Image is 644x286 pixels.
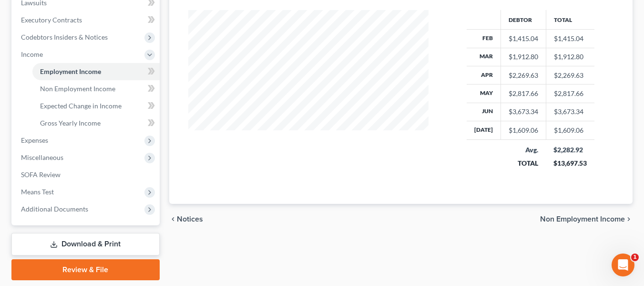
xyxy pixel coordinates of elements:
span: Expected Change in Income [40,102,122,110]
div: $3,673.34 [509,107,538,117]
span: Income [21,50,43,58]
td: $2,269.63 [546,66,594,84]
span: Non Employment Income [540,215,625,223]
th: Apr [467,66,501,84]
span: 1 [631,254,639,261]
td: $1,912.80 [546,48,594,66]
a: Review & File [11,259,160,280]
a: SOFA Review [13,166,160,183]
div: $2,269.63 [509,71,538,80]
span: Codebtors Insiders & Notices [21,33,108,41]
iframe: Intercom live chat [612,254,634,276]
div: $1,912.80 [509,52,538,62]
span: Executory Contracts [21,16,82,24]
div: Avg. [508,145,538,155]
a: Executory Contracts [13,11,160,29]
a: Gross Yearly Income [32,115,160,132]
div: $2,817.66 [509,89,538,98]
div: $13,697.53 [553,159,587,168]
button: chevron_left Notices [169,215,203,223]
span: Additional Documents [21,205,88,213]
div: $2,282.92 [553,145,587,155]
th: [DATE] [467,121,501,139]
td: $3,673.34 [546,103,594,121]
button: Non Employment Income chevron_right [540,215,633,223]
th: Jun [467,103,501,121]
th: Debtor [501,10,546,29]
span: Employment Income [40,67,101,75]
span: Expenses [21,136,48,144]
th: May [467,85,501,103]
span: Notices [177,215,203,223]
span: Gross Yearly Income [40,119,101,127]
div: TOTAL [508,159,538,168]
div: $1,609.06 [509,126,538,135]
span: Non Employment Income [40,85,115,93]
i: chevron_right [625,215,633,223]
td: $1,609.06 [546,121,594,139]
th: Mar [467,48,501,66]
a: Download & Print [11,233,160,255]
td: $2,817.66 [546,85,594,103]
span: SOFA Review [21,170,61,179]
a: Expected Change in Income [32,97,160,115]
span: Means Test [21,188,54,196]
a: Non Employment Income [32,80,160,97]
th: Total [546,10,594,29]
span: Miscellaneous [21,153,63,161]
a: Employment Income [32,63,160,80]
div: $1,415.04 [509,34,538,43]
th: Feb [467,30,501,48]
td: $1,415.04 [546,30,594,48]
i: chevron_left [169,215,177,223]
